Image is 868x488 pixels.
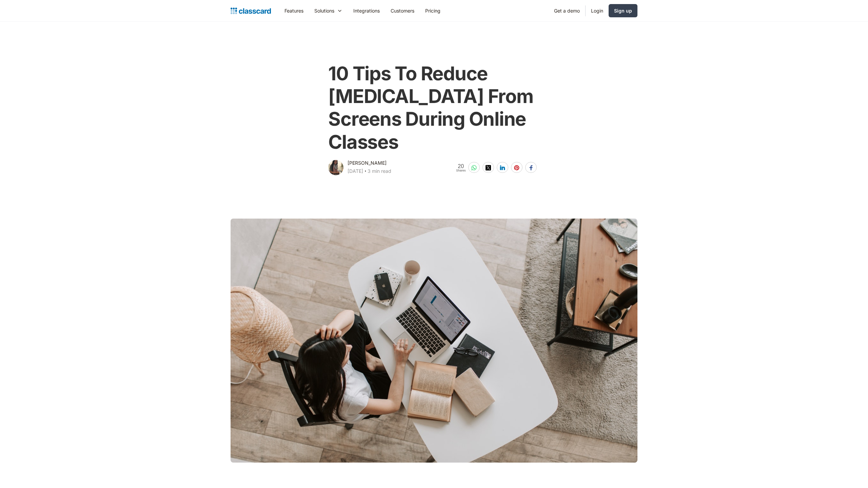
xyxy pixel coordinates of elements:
[456,169,466,172] span: Shares
[609,4,637,17] a: Sign up
[456,163,466,169] span: 20
[348,167,363,175] div: [DATE]
[385,3,420,18] a: Customers
[486,165,491,170] img: twitter-white sharing button
[528,165,534,170] img: facebook-white sharing button
[586,3,609,18] a: Login
[328,62,539,154] h1: 10 Tips To Reduce [MEDICAL_DATA] From Screens During Online Classes
[231,6,271,16] a: home
[348,159,387,167] div: [PERSON_NAME]
[279,3,309,18] a: Features
[420,3,446,18] a: Pricing
[500,165,505,170] img: linkedin-white sharing button
[471,165,477,170] img: whatsapp-white sharing button
[614,7,632,14] div: Sign up
[348,3,385,18] a: Integrations
[514,165,519,170] img: pinterest-white sharing button
[549,3,585,18] a: Get a demo
[368,167,391,175] div: 3 min read
[363,167,368,177] div: ‧
[309,3,348,18] div: Solutions
[314,7,334,14] div: Solutions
